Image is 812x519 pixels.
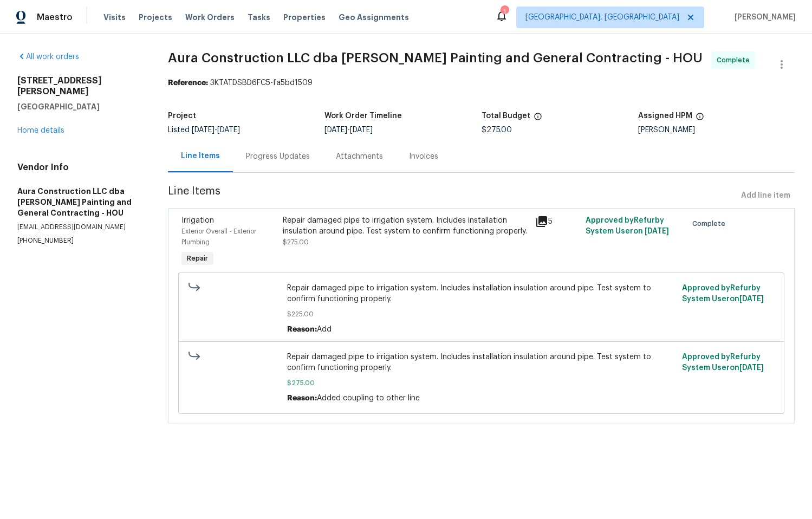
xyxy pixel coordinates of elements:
[103,12,126,23] span: Visits
[17,127,64,134] a: Home details
[535,215,579,228] div: 5
[324,112,402,120] h5: Work Order Timeline
[324,126,347,134] span: [DATE]
[739,364,764,372] span: [DATE]
[638,112,692,120] h5: Assigned HPM
[339,12,409,23] span: Geo Assignments
[501,7,508,17] div: 1
[17,101,142,112] h5: [GEOGRAPHIC_DATA]
[287,309,675,320] span: $225.00
[525,12,679,23] span: [GEOGRAPHIC_DATA], [GEOGRAPHIC_DATA]
[192,126,240,134] span: -
[350,126,373,134] span: [DATE]
[17,223,142,232] p: [EMAIL_ADDRESS][DOMAIN_NAME]
[283,215,529,237] div: Repair damaged pipe to irrigation system. Includes installation insulation around pipe. Test syst...
[638,126,795,134] div: [PERSON_NAME]
[317,326,332,333] span: Add
[730,12,796,23] span: [PERSON_NAME]
[17,75,142,97] h2: [STREET_ADDRESS][PERSON_NAME]
[283,12,326,23] span: Properties
[586,217,669,235] span: Approved by Refurby System User on
[287,283,675,304] span: Repair damaged pipe to irrigation system. Includes installation insulation around pipe. Test syst...
[324,126,373,134] span: -
[287,326,317,333] span: Reason:
[645,228,669,235] span: [DATE]
[181,217,214,224] span: Irrigation
[696,112,704,126] span: The hpm assigned to this work order.
[482,126,512,134] span: $275.00
[287,378,675,388] span: $275.00
[181,151,220,161] div: Line Items
[217,126,240,134] span: [DATE]
[692,218,730,229] span: Complete
[17,186,142,218] h5: Aura Construction LLC dba [PERSON_NAME] Painting and General Contracting - HOU
[37,12,73,23] span: Maestro
[336,151,383,162] div: Attachments
[168,79,208,87] b: Reference:
[482,112,530,120] h5: Total Budget
[168,186,737,206] span: Line Items
[682,353,764,372] span: Approved by Refurby System User on
[248,14,270,21] span: Tasks
[17,53,79,61] a: All work orders
[185,12,235,23] span: Work Orders
[17,236,142,245] p: [PHONE_NUMBER]
[139,12,172,23] span: Projects
[283,239,309,245] span: $275.00
[317,394,420,402] span: Added coupling to other line
[682,284,764,303] span: Approved by Refurby System User on
[168,112,196,120] h5: Project
[246,151,310,162] div: Progress Updates
[739,295,764,303] span: [DATE]
[183,253,212,264] span: Repair
[287,394,317,402] span: Reason:
[192,126,215,134] span: [DATE]
[534,112,542,126] span: The total cost of line items that have been proposed by Opendoor. This sum includes line items th...
[168,126,240,134] span: Listed
[181,228,256,245] span: Exterior Overall - Exterior Plumbing
[168,77,795,88] div: 3KTATDSBD6FC5-fa5bd1509
[17,162,142,173] h4: Vendor Info
[168,51,703,64] span: Aura Construction LLC dba [PERSON_NAME] Painting and General Contracting - HOU
[409,151,438,162] div: Invoices
[287,352,675,373] span: Repair damaged pipe to irrigation system. Includes installation insulation around pipe. Test syst...
[717,55,754,66] span: Complete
